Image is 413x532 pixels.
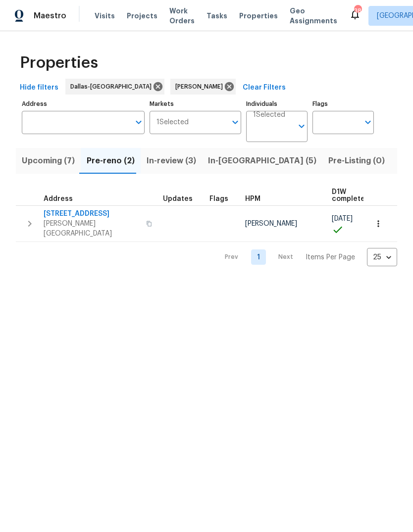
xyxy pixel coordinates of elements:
label: Flags [312,101,374,107]
button: Open [228,115,242,129]
nav: Pagination Navigation [215,248,397,266]
span: HPM [245,195,260,202]
button: Clear Filters [239,79,290,97]
span: Pre-Listing (0) [328,154,385,168]
span: [STREET_ADDRESS] [44,209,140,219]
span: Pre-reno (2) [87,154,135,168]
a: Goto page 1 [251,249,266,265]
button: Hide filters [16,79,62,97]
span: Hide filters [20,82,58,94]
span: Address [44,195,73,202]
span: Tasks [206,12,227,19]
span: [PERSON_NAME][GEOGRAPHIC_DATA] [44,219,140,239]
span: Maestro [34,11,66,21]
span: Properties [20,58,98,68]
button: Open [361,115,375,129]
span: Flags [209,195,228,202]
label: Markets [150,101,242,107]
label: Address [22,101,145,107]
span: 1 Selected [156,118,189,127]
span: Upcoming (7) [22,154,75,168]
div: [PERSON_NAME] [170,79,236,95]
span: D1W complete [332,189,365,202]
div: Dallas-[GEOGRAPHIC_DATA] [65,79,164,95]
span: Clear Filters [243,82,286,94]
span: Visits [95,11,115,21]
span: [PERSON_NAME] [245,220,297,227]
span: In-review (3) [147,154,196,168]
span: Geo Assignments [290,6,337,26]
span: 1 Selected [253,111,285,119]
label: Individuals [246,101,308,107]
span: Dallas-[GEOGRAPHIC_DATA] [70,82,155,92]
div: 38 [354,6,361,16]
span: Updates [163,195,193,202]
span: Properties [239,11,278,21]
p: Items Per Page [306,252,355,262]
button: Open [132,115,146,129]
span: [PERSON_NAME] [175,82,227,92]
span: Projects [127,11,157,21]
span: Work Orders [169,6,195,26]
button: Open [295,119,309,133]
span: In-[GEOGRAPHIC_DATA] (5) [208,154,316,168]
span: [DATE] [332,215,353,222]
div: 25 [367,244,397,270]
